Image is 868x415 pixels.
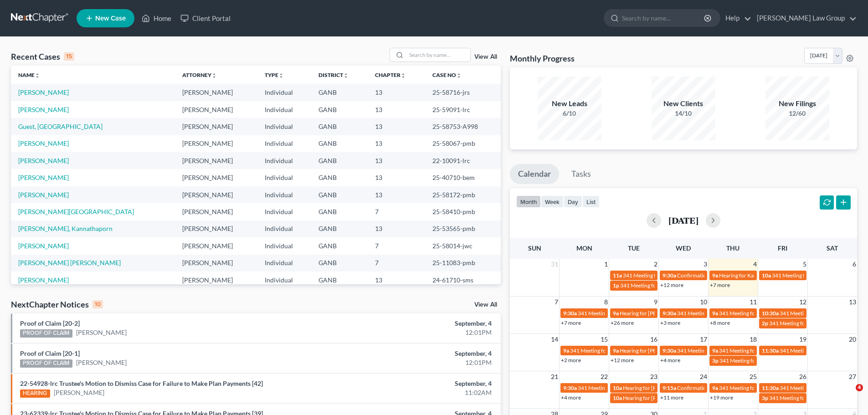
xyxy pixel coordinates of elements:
[837,384,859,406] iframe: Intercom live chat
[175,101,257,118] td: [PERSON_NAME]
[600,334,609,345] span: 15
[712,347,718,354] span: 9a
[561,319,581,326] a: +7 more
[564,195,582,208] button: day
[765,109,829,118] div: 12/60
[668,215,699,225] h2: [DATE]
[554,297,559,307] span: 7
[712,357,719,364] span: 3p
[620,282,702,289] span: 341 Meeting for [PERSON_NAME]
[541,195,564,208] button: week
[311,237,367,254] td: GANB
[175,255,257,272] td: [PERSON_NAME]
[561,394,581,401] a: +4 more
[550,371,559,382] span: 21
[516,195,541,208] button: month
[18,225,113,232] a: [PERSON_NAME], Kannathaporn
[175,237,257,254] td: [PERSON_NAME]
[550,259,559,270] span: 31
[18,191,69,199] a: [PERSON_NAME]
[699,371,708,382] span: 24
[311,220,367,237] td: GANB
[660,394,683,401] a: +11 more
[538,109,601,118] div: 6/10
[257,186,311,203] td: Individual
[311,135,367,152] td: GANB
[340,319,492,328] div: September, 4
[92,300,103,308] div: 10
[623,384,694,391] span: Hearing for [PERSON_NAME]
[20,349,80,357] a: Proof of Claim [20-1]
[368,203,425,220] td: 7
[257,84,311,101] td: Individual
[18,123,103,130] a: Guest, [GEOGRAPHIC_DATA]
[11,299,103,310] div: NextChapter Notices
[311,101,367,118] td: GANB
[699,297,708,307] span: 10
[749,297,758,307] span: 11
[425,203,501,220] td: 25-58410-pmb
[340,358,492,367] div: 12:01PM
[425,101,501,118] td: 25-59091-lrc
[18,259,121,266] a: [PERSON_NAME] [PERSON_NAME]
[563,347,569,354] span: 9a
[762,395,768,401] span: 3p
[18,242,69,250] a: [PERSON_NAME]
[653,297,658,307] span: 9
[719,310,801,317] span: 341 Meeting for [PERSON_NAME]
[311,186,367,203] td: GANB
[848,297,857,307] span: 13
[257,272,311,288] td: Individual
[719,272,826,279] span: Hearing for Kannathaporn [PERSON_NAME]
[257,152,311,169] td: Individual
[582,195,600,208] button: list
[762,310,779,317] span: 10:30a
[257,203,311,220] td: Individual
[613,310,619,317] span: 9a
[211,73,217,78] i: unfold_more
[257,237,311,254] td: Individual
[368,101,425,118] td: 13
[425,186,501,203] td: 25-58172-pmb
[401,73,406,78] i: unfold_more
[510,53,575,64] h3: Monthly Progress
[340,349,492,358] div: September, 4
[611,319,634,326] a: +26 more
[798,297,807,307] span: 12
[710,394,733,401] a: +19 more
[368,152,425,169] td: 13
[703,259,708,270] span: 3
[18,208,134,215] a: [PERSON_NAME][GEOGRAPHIC_DATA]
[510,164,559,184] a: Calendar
[660,357,680,364] a: +4 more
[368,272,425,288] td: 13
[620,347,691,354] span: Hearing for [PERSON_NAME]
[425,84,501,101] td: 25-58716-jrs
[311,84,367,101] td: GANB
[712,384,718,391] span: 9a
[368,255,425,272] td: 7
[311,152,367,169] td: GANB
[578,384,660,391] span: 341 Meeting for [PERSON_NAME]
[749,371,758,382] span: 25
[677,272,781,279] span: Confirmation Hearing for [PERSON_NAME]
[660,319,680,326] a: +3 more
[18,139,69,147] a: [PERSON_NAME]
[676,244,691,252] span: Wed
[20,329,72,338] div: PROOF OF CLAIM
[425,169,501,186] td: 25-40710-bem
[576,244,592,252] span: Mon
[663,347,676,354] span: 9:30a
[368,84,425,101] td: 13
[613,272,622,279] span: 11a
[762,272,771,279] span: 10a
[406,48,470,61] input: Search by name...
[425,255,501,272] td: 25-11083-pmb
[137,10,176,26] a: Home
[762,384,779,391] span: 11:30a
[425,272,501,288] td: 24-61710-sms
[18,157,69,164] a: [PERSON_NAME]
[623,395,694,401] span: Hearing for [PERSON_NAME]
[474,302,497,308] a: View All
[778,244,787,252] span: Fri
